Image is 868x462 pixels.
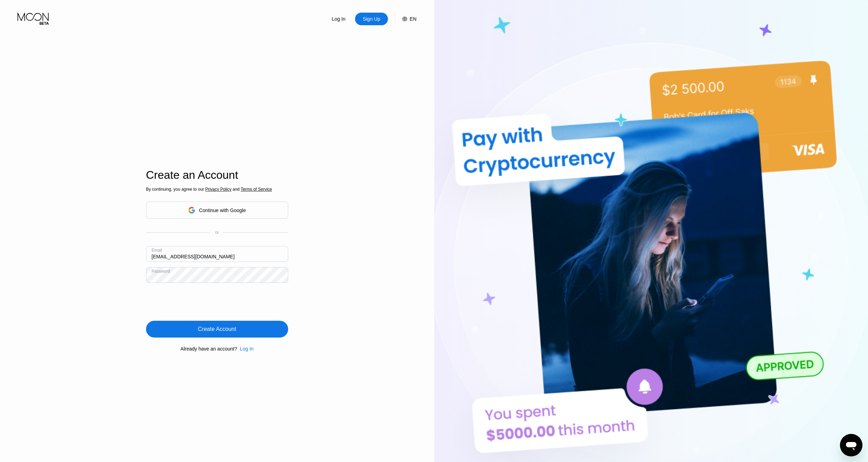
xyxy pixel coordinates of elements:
[152,248,162,253] div: Email
[331,15,346,22] div: Log In
[241,187,272,192] span: Terms of Service
[146,321,288,338] div: Create Account
[355,13,388,25] div: Sign Up
[231,187,241,192] span: and
[152,269,170,274] div: Password
[205,187,231,192] span: Privacy Policy
[322,13,355,25] div: Log In
[215,230,219,235] div: or
[180,346,237,352] div: Already have an account?
[146,169,288,182] div: Create an Account
[146,288,252,315] iframe: reCAPTCHA
[840,434,862,456] iframe: Button to launch messaging window
[395,13,416,25] div: EN
[146,187,288,192] div: By continuing, you agree to our
[240,346,254,352] div: Log In
[410,16,416,22] div: EN
[237,346,254,352] div: Log In
[199,208,246,213] div: Continue with Google
[362,15,381,22] div: Sign Up
[198,326,236,333] div: Create Account
[146,202,288,219] div: Continue with Google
